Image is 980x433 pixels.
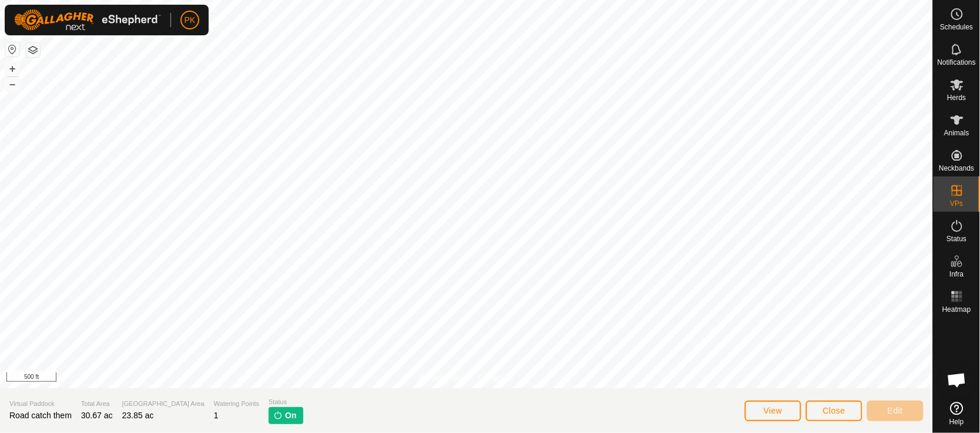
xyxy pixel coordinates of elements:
span: Schedules [940,24,973,31]
span: 30.67 ac [81,411,113,420]
span: Status [269,397,303,407]
img: turn-on [273,411,283,420]
span: On [285,409,296,422]
span: 23.85 ac [122,411,154,420]
a: Help [934,397,980,430]
span: Status [946,235,966,242]
span: Road catch them [9,411,72,420]
span: Edit [888,406,903,415]
button: Reset Map [5,42,19,56]
span: Herds [947,94,966,101]
a: Open chat [939,362,975,398]
span: 1 [214,411,219,420]
span: PK [185,14,196,26]
span: View [764,406,782,415]
span: Infra [949,271,964,278]
button: Close [806,401,862,421]
a: Contact Us [478,373,513,384]
button: View [745,401,801,421]
span: Help [949,418,964,425]
button: Edit [867,401,924,421]
span: Total Area [81,399,113,409]
span: Heatmap [942,306,971,313]
span: Animals [944,129,969,136]
button: Map Layers [26,43,40,57]
span: Watering Points [214,399,259,409]
span: Close [823,406,845,415]
span: Notifications [938,59,976,66]
button: + [5,62,19,76]
span: VPs [950,200,963,207]
span: Virtual Paddock [9,399,72,409]
img: Gallagher Logo [14,9,161,31]
a: Privacy Policy [420,373,464,384]
button: – [5,77,19,91]
span: Neckbands [939,165,974,172]
span: [GEOGRAPHIC_DATA] Area [122,399,205,409]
